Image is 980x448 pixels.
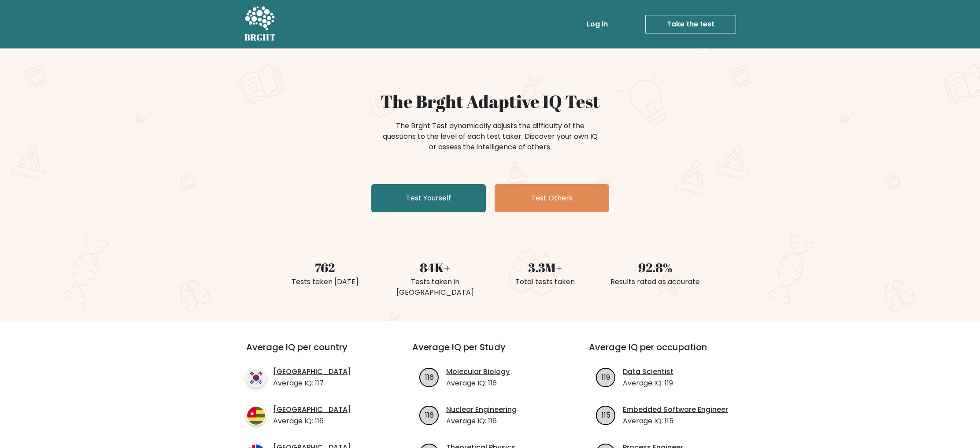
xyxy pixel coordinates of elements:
[623,378,673,389] p: Average IQ: 119
[425,372,434,382] text: 116
[606,277,705,287] div: Results rated as accurate
[589,342,744,363] h3: Average IQ per occupation
[623,404,728,415] a: Embedded Software Engineer
[380,121,600,152] div: The Brght Test dynamically adjusts the difficulty of the questions to the level of each test take...
[273,367,351,377] a: [GEOGRAPHIC_DATA]
[246,406,266,426] img: country
[275,91,705,112] h1: The Brght Adaptive IQ Test
[583,15,611,33] a: Log in
[244,32,276,43] h5: BRGHT
[623,416,728,426] p: Average IQ: 115
[244,4,276,45] a: BRGHT
[606,258,705,277] div: 92.8%
[273,404,351,415] a: [GEOGRAPHIC_DATA]
[275,258,375,277] div: 762
[371,184,486,212] a: Test Yourself
[623,367,673,377] a: Data Scientist
[602,372,610,382] text: 119
[273,378,351,389] p: Average IQ: 117
[385,258,485,277] div: 84K+
[496,258,595,277] div: 3.3M+
[496,277,595,287] div: Total tests taken
[446,416,517,426] p: Average IQ: 116
[275,277,375,287] div: Tests taken [DATE]
[446,404,517,415] a: Nuclear Engineering
[446,367,510,377] a: Molecular Biology
[645,15,736,33] a: Take the test
[412,342,568,363] h3: Average IQ per Study
[425,410,434,420] text: 116
[246,342,381,363] h3: Average IQ per country
[446,378,510,389] p: Average IQ: 116
[495,184,609,212] a: Test Others
[273,416,351,426] p: Average IQ: 116
[385,277,485,298] div: Tests taken in [GEOGRAPHIC_DATA]
[602,410,610,420] text: 115
[246,368,266,388] img: country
